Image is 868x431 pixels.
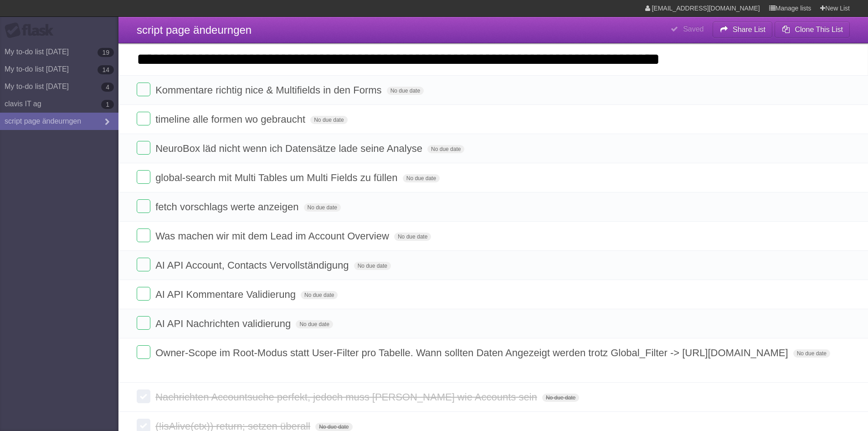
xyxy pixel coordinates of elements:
[137,258,150,271] label: Done
[137,199,150,213] label: Done
[683,25,704,33] b: Saved
[101,100,114,109] b: 1
[155,114,308,125] span: timeline alle formen wo gebraucht
[155,230,391,242] span: Was machen wir mit dem Lead im Account Overview
[315,423,352,431] span: No due date
[775,21,850,38] button: Clone This List
[155,84,384,96] span: Kommentare richtig nice & Multifields in den Forms
[713,21,773,38] button: Share List
[394,233,431,241] span: No due date
[137,112,150,125] label: Done
[403,174,440,182] span: No due date
[137,24,252,36] span: script page ändeurngen
[98,48,114,57] b: 19
[155,318,293,329] span: AI API Nachrichten validierung
[137,83,150,96] label: Done
[301,291,338,299] span: No due date
[387,87,424,95] span: No due date
[155,143,425,154] span: NeuroBox läd nicht wenn ich Datensätze lade seine Analyse
[98,65,114,74] b: 14
[354,262,391,270] span: No due date
[137,345,150,359] label: Done
[137,170,150,184] label: Done
[137,287,150,301] label: Done
[427,145,464,153] span: No due date
[310,116,347,124] span: No due date
[137,141,150,155] label: Done
[137,316,150,330] label: Done
[296,320,333,328] span: No due date
[542,394,579,402] span: No due date
[155,289,298,300] span: AI API Kommentare Validierung
[5,22,59,39] div: Flask
[155,391,539,403] span: Nachrichten Accountsuche perfekt, jedoch muss [PERSON_NAME] wie Accounts sein
[155,201,301,213] span: fetch vorschlags werte anzeigen
[793,349,830,358] span: No due date
[155,347,790,358] span: Owner-Scope im Root-Modus statt User-Filter pro Tabelle. Wann sollten Daten Angezeigt werden trot...
[155,172,400,183] span: global-search mit Multi Tables um Multi Fields zu füllen
[304,203,341,212] span: No due date
[137,228,150,242] label: Done
[137,389,150,403] label: Done
[101,83,114,92] b: 4
[733,26,765,33] b: Share List
[155,260,351,271] span: AI API Account, Contacts Vervollständigung
[795,26,843,33] b: Clone This List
